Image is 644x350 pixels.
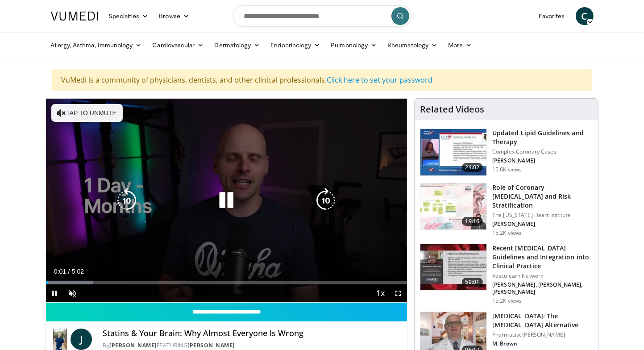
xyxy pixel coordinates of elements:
[492,157,593,164] p: [PERSON_NAME]
[382,36,443,54] a: Rheumatology
[233,5,411,27] input: Search topics, interventions
[53,329,67,350] img: Dr. Jordan Rennicke
[51,12,98,21] img: VuMedi Logo
[147,36,209,54] a: Cardiovascular
[187,342,235,349] a: [PERSON_NAME]
[46,284,64,302] button: Pause
[71,329,92,350] a: J
[462,217,483,226] span: 19:16
[576,7,594,25] a: C
[420,104,484,115] h4: Related Videos
[492,166,522,173] p: 15.6K views
[104,7,154,25] a: Specialties
[462,278,483,287] span: 59:01
[154,7,195,25] a: Browse
[492,281,593,296] p: [PERSON_NAME], [PERSON_NAME], [PERSON_NAME]
[420,129,593,176] a: 24:02 Updated Lipid Guidelines and Therapy Complex Coronary Cases [PERSON_NAME] 15.6K views
[327,75,433,85] a: Click here to set your password
[492,212,593,219] p: The [US_STATE] Heart Institute
[492,244,593,271] h3: Recent [MEDICAL_DATA] Guidelines and Integration into Clinical Practice
[371,284,389,302] button: Playback Rate
[64,284,82,302] button: Unmute
[492,272,593,279] p: Vasculearn Network
[72,268,84,275] span: 5:02
[420,183,593,237] a: 19:16 Role of Coronary [MEDICAL_DATA] and Risk Stratification The [US_STATE] Heart Institute [PER...
[492,331,593,338] p: Pharmacist [PERSON_NAME]
[54,268,66,275] span: 0:01
[420,244,486,291] img: 87825f19-cf4c-4b91-bba1-ce218758c6bb.150x105_q85_crop-smart_upscale.jpg
[492,340,593,347] p: M. Brown
[109,342,157,349] a: [PERSON_NAME]
[492,221,593,228] p: [PERSON_NAME]
[420,244,593,304] a: 59:01 Recent [MEDICAL_DATA] Guidelines and Integration into Clinical Practice Vasculearn Network ...
[325,36,382,54] a: Pulmonology
[462,163,483,172] span: 24:02
[52,69,592,91] div: VuMedi is a community of physicians, dentists, and other clinical professionals.
[420,129,486,175] img: 77f671eb-9394-4acc-bc78-a9f077f94e00.150x105_q85_crop-smart_upscale.jpg
[533,7,570,25] a: Favorites
[103,329,400,338] h4: Statins & Your Brain: Why Almost Everyone Is Wrong
[420,183,486,230] img: 1efa8c99-7b8a-4ab5-a569-1c219ae7bd2c.150x105_q85_crop-smart_upscale.jpg
[46,281,407,284] div: Progress Bar
[46,99,407,303] video-js: Video Player
[68,268,70,275] span: /
[46,36,147,54] a: Allergy, Asthma, Immunology
[492,148,593,155] p: Complex Coronary Cases
[492,229,522,237] p: 15.2K views
[51,104,123,122] button: Tap to unmute
[103,342,400,350] div: By FEATURING
[492,297,522,304] p: 15.2K views
[492,312,593,329] h3: [MEDICAL_DATA]: The [MEDICAL_DATA] Alternative
[492,129,593,146] h3: Updated Lipid Guidelines and Therapy
[265,36,325,54] a: Endocrinology
[389,284,407,302] button: Fullscreen
[492,183,593,210] h3: Role of Coronary [MEDICAL_DATA] and Risk Stratification
[209,36,266,54] a: Dermatology
[443,36,477,54] a: More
